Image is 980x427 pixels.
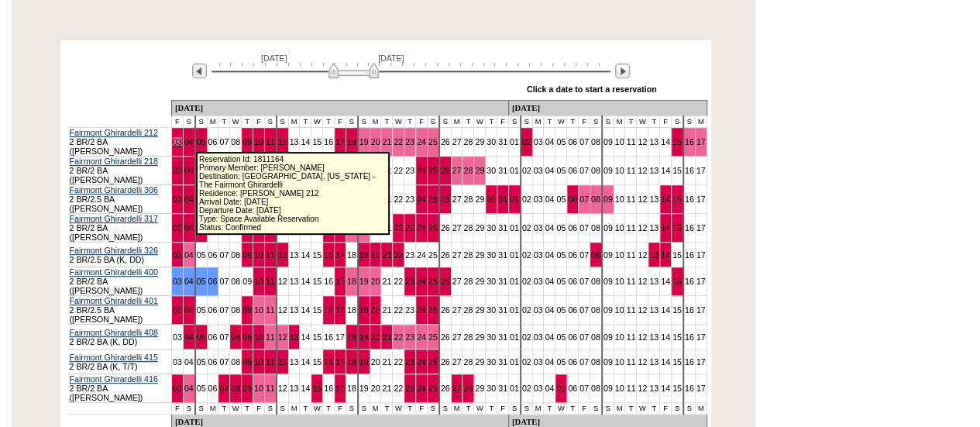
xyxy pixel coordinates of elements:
[544,128,555,157] td: 04
[311,243,323,267] td: 15
[173,384,182,393] a: 03
[371,332,380,342] a: 20
[625,185,637,214] td: 11
[497,214,509,243] td: 31
[579,195,589,204] a: 07
[405,137,414,146] a: 23
[171,101,508,116] td: [DATE]
[648,116,660,128] td: T
[173,137,182,146] a: 03
[346,243,357,267] td: 18
[266,384,275,393] a: 11
[672,223,682,232] a: 15
[197,332,206,342] a: 05
[300,116,311,128] td: T
[417,277,426,286] a: 24
[671,157,683,185] td: 15
[218,243,230,267] td: 07
[417,357,426,367] a: 24
[637,185,648,214] td: 12
[428,166,438,175] a: 25
[497,128,509,157] td: 31
[451,243,462,267] td: 27
[70,157,158,166] a: Fairmont Ghirardelli 218
[637,128,648,157] td: 12
[625,128,637,157] td: 11
[462,116,474,128] td: T
[70,246,158,255] a: Fairmont Ghirardelli 326
[417,384,426,393] a: 24
[242,357,252,367] a: 09
[192,64,207,78] img: Previous
[474,128,486,157] td: 29
[242,250,252,260] a: 09
[173,277,182,286] a: 03
[544,116,555,128] td: T
[441,166,450,175] a: 26
[590,157,601,185] td: 08
[602,116,614,128] td: S
[508,128,520,157] td: 01
[405,332,414,342] a: 23
[254,384,263,393] a: 10
[288,128,300,157] td: 13
[382,332,391,342] a: 21
[311,128,323,157] td: 15
[591,250,600,260] a: 08
[70,353,158,362] a: Fairmont Ghirardelli 415
[579,214,590,243] td: 07
[508,101,707,116] td: [DATE]
[207,243,218,267] td: 06
[463,166,473,175] a: 28
[184,384,194,393] a: 04
[264,116,276,128] td: S
[266,357,275,367] a: 11
[486,214,497,243] td: 30
[68,157,172,185] td: 2 BR/2 BA ([PERSON_NAME])
[487,195,496,204] a: 30
[70,267,158,277] a: Fairmont Ghirardelli 400
[683,214,695,243] td: 16
[254,137,263,146] a: 10
[567,128,579,157] td: 06
[555,157,567,185] td: 05
[261,53,287,63] span: [DATE]
[497,157,509,185] td: 31
[648,128,660,157] td: 13
[394,137,403,146] a: 22
[218,128,230,157] td: 07
[393,157,404,185] td: 22
[382,137,391,146] a: 21
[625,116,637,128] td: T
[452,166,462,175] a: 27
[68,185,172,214] td: 2 BR/2.5 BA ([PERSON_NAME])
[68,243,172,267] td: 2 BR/2.5 BA (K, DD)
[614,128,625,157] td: 10
[439,214,451,243] td: 26
[68,128,172,157] td: 2 BR/2 BA ([PERSON_NAME])
[439,116,451,128] td: S
[290,332,299,342] a: 13
[439,243,451,267] td: 26
[183,116,194,128] td: S
[508,157,520,185] td: 01
[394,332,403,342] a: 22
[671,116,683,128] td: S
[242,137,252,146] a: 09
[602,157,614,185] td: 09
[590,214,601,243] td: 08
[462,128,474,157] td: 28
[544,214,555,243] td: 04
[532,157,544,185] td: 03
[428,137,438,146] a: 25
[173,250,182,260] a: 03
[254,277,263,286] a: 10
[417,332,426,342] a: 24
[462,243,474,267] td: 28
[532,185,544,214] td: 03
[184,137,194,146] a: 04
[266,137,275,146] a: 11
[378,53,404,63] span: [DATE]
[648,157,660,185] td: 13
[288,243,300,267] td: 13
